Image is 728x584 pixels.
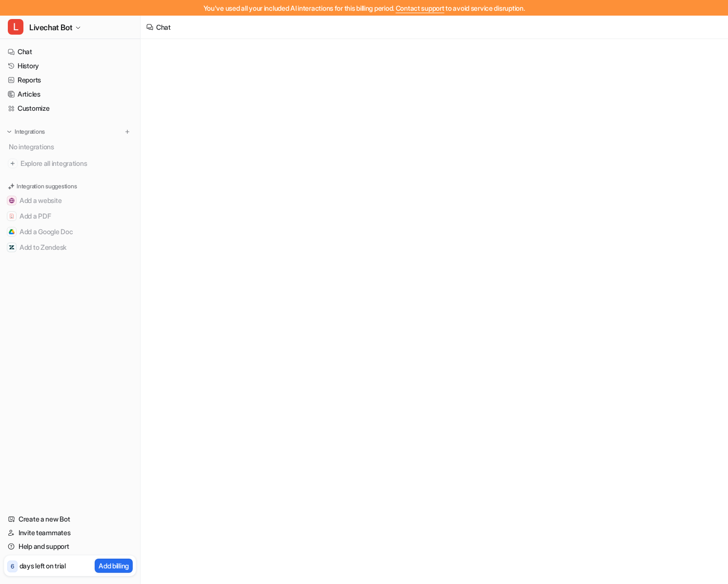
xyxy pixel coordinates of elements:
[95,559,133,573] button: Add billing
[4,526,136,540] a: Invite teammates
[4,45,136,59] a: Chat
[4,59,136,73] a: History
[4,87,136,101] a: Articles
[6,128,13,135] img: expand menu
[11,562,14,571] p: 6
[4,157,136,170] a: Explore all integrations
[4,240,136,255] button: Add to ZendeskAdd to Zendesk
[124,128,131,135] img: menu_add.svg
[9,213,15,219] img: Add a PDF
[156,22,171,32] div: Chat
[9,229,15,235] img: Add a Google Doc
[4,127,48,137] button: Integrations
[4,540,136,553] a: Help and support
[4,224,136,240] button: Add a Google DocAdd a Google Doc
[4,73,136,87] a: Reports
[9,244,15,250] img: Add to Zendesk
[9,198,15,203] img: Add a website
[396,4,445,12] span: Contact support
[6,139,136,155] div: No integrations
[15,128,45,136] p: Integrations
[29,20,72,34] span: Livechat Bot
[8,19,23,35] span: L
[99,561,129,571] p: Add billing
[4,208,136,224] button: Add a PDFAdd a PDF
[20,156,132,171] span: Explore all integrations
[20,561,66,571] p: days left on trial
[17,182,77,191] p: Integration suggestions
[4,101,136,115] a: Customize
[4,512,136,526] a: Create a new Bot
[4,193,136,208] button: Add a websiteAdd a website
[8,159,18,168] img: explore all integrations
